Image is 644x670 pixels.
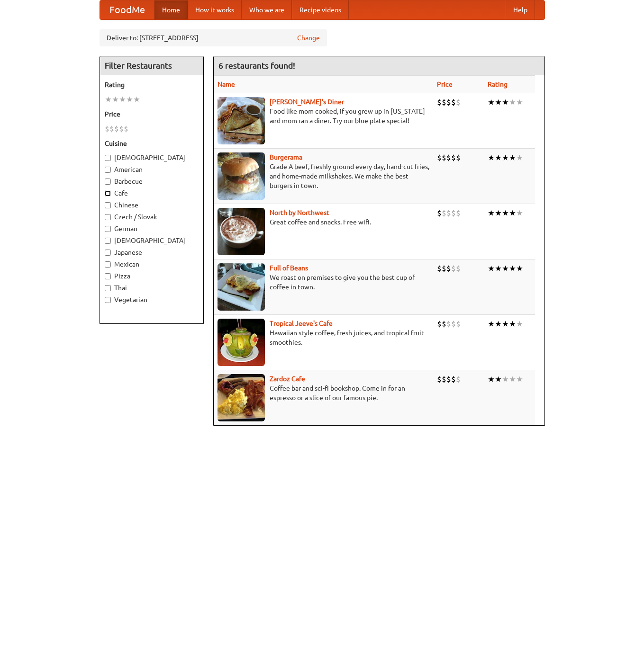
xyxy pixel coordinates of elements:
[509,319,516,329] li: ★
[509,374,516,384] li: ★
[509,97,516,107] li: ★
[270,375,305,383] a: Zardoz Cafe
[218,328,429,347] p: Hawaiian style coffee, fresh juices, and tropical fruit smoothies.
[509,152,516,163] li: ★
[105,285,111,291] input: Thai
[509,208,516,218] li: ★
[270,320,333,327] a: Tropical Jeeve's Cafe
[218,273,429,292] p: We roast on premises to give you the best cup of coffee in town.
[218,319,265,366] img: jeeves.jpg
[502,263,509,274] li: ★
[488,152,495,163] li: ★
[188,0,242,19] a: How it works
[488,263,495,274] li: ★
[442,208,446,218] li: $
[516,263,523,274] li: ★
[437,152,442,163] li: $
[509,263,516,274] li: ★
[516,152,523,163] li: ★
[446,374,451,384] li: $
[442,319,446,329] li: $
[218,384,429,402] p: Coffee bar and sci-fi bookshop. Come in for an espresso or a slice of our famous pie.
[502,319,509,329] li: ★
[437,263,442,274] li: $
[105,238,111,244] input: [DEMOGRAPHIC_DATA]
[270,153,302,161] a: Burgerama
[109,124,114,134] li: $
[119,94,126,105] li: ★
[119,124,124,134] li: $
[437,208,442,218] li: $
[488,97,495,107] li: ★
[105,179,111,185] input: Barbecue
[105,190,111,197] input: Cafe
[218,97,265,144] img: sallys.jpg
[105,94,112,105] li: ★
[126,94,133,105] li: ★
[105,167,111,173] input: American
[451,152,456,163] li: $
[495,319,502,329] li: ★
[270,209,329,216] a: North by Northwest
[495,263,502,274] li: ★
[105,214,111,220] input: Czech / Slovak
[100,0,154,19] a: FoodMe
[105,80,199,89] h5: Rating
[297,33,320,43] a: Change
[242,0,292,19] a: Who we are
[502,374,509,384] li: ★
[100,56,203,75] h4: Filter Restaurants
[105,283,199,293] label: Thai
[218,162,429,190] p: Grade A beef, freshly ground every day, hand-cut fries, and home-made milkshakes. We make the bes...
[100,29,327,46] div: Deliver to: [STREET_ADDRESS]
[105,139,199,148] h5: Cuisine
[105,273,111,279] input: Pizza
[218,217,429,227] p: Great coffee and snacks. Free wifi.
[218,208,265,255] img: north.jpg
[270,264,308,272] a: Full of Beans
[451,263,456,274] li: $
[456,97,461,107] li: $
[105,153,199,162] label: [DEMOGRAPHIC_DATA]
[437,319,442,329] li: $
[105,200,199,210] label: Chinese
[105,271,199,281] label: Pizza
[446,208,451,218] li: $
[105,155,111,161] input: [DEMOGRAPHIC_DATA]
[114,124,119,134] li: $
[270,98,344,106] a: [PERSON_NAME]'s Diner
[218,107,429,125] p: Food like mom cooked, if you grew up in [US_STATE] and mom ran a diner. Try our blue plate special!
[105,188,199,198] label: Cafe
[502,152,509,163] li: ★
[488,319,495,329] li: ★
[516,208,523,218] li: ★
[451,374,456,384] li: $
[437,374,442,384] li: $
[218,374,265,421] img: zardoz.jpg
[516,319,523,329] li: ★
[495,374,502,384] li: ★
[451,97,456,107] li: $
[218,263,265,311] img: beans.jpg
[442,97,446,107] li: $
[105,212,199,222] label: Czech / Slovak
[502,208,509,218] li: ★
[446,152,451,163] li: $
[456,152,461,163] li: $
[154,0,188,19] a: Home
[451,208,456,218] li: $
[105,226,111,232] input: German
[456,263,461,274] li: $
[516,374,523,384] li: ★
[495,97,502,107] li: ★
[218,152,265,200] img: burgerama.jpg
[495,208,502,218] li: ★
[446,263,451,274] li: $
[105,109,199,119] h5: Price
